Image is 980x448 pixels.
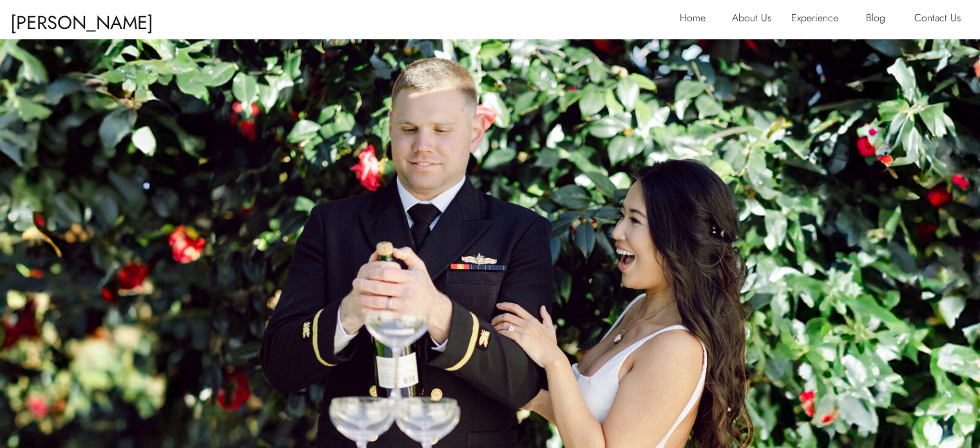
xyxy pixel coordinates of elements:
a: Experience [791,9,849,30]
a: Home [680,9,713,30]
a: Blog [866,9,895,30]
p: [PERSON_NAME] & [PERSON_NAME] [10,6,167,30]
a: Contact Us [914,9,969,30]
a: About Us [732,9,782,30]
